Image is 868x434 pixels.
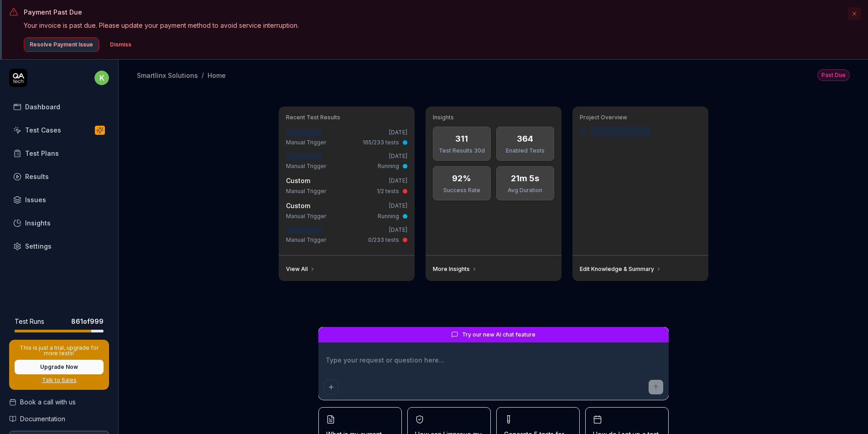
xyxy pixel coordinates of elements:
span: k [94,71,109,85]
a: Test Cases [9,121,109,139]
div: 1/2 tests [377,187,399,195]
a: Issues [9,191,109,209]
div: Enabled Tests [502,147,548,155]
div: / [202,71,204,80]
div: Smartlinx Solutions [137,71,198,80]
p: This is just a trial, upgrade for more tests! [15,345,104,356]
div: 0/233 tests [368,236,399,244]
div: Dashboard [25,102,60,112]
h3: Project Overview [580,114,701,121]
div: Results [25,172,49,181]
a: Custom[DATE]Manual TriggerRunning [284,199,409,222]
span: Custom [286,177,310,184]
div: Issues [25,195,46,204]
div: 21m 5s [511,172,539,184]
a: Test Plans [9,144,109,162]
div: Running [378,162,399,170]
time: [DATE] [389,177,407,184]
button: k [94,69,109,87]
button: Add attachment [324,380,338,394]
a: More Insights [433,266,477,273]
div: 92% [452,172,471,184]
a: View All [286,266,315,273]
div: Home [208,71,226,80]
a: Edit Knowledge & Summary [580,266,661,273]
div: Manual Trigger [286,212,326,220]
h3: Recent Test Results [286,114,407,121]
time: [DATE] [389,129,407,136]
span: Try our new AI chat feature [462,331,535,339]
div: Settings [25,241,52,251]
button: Resolve Payment Issue [24,37,99,52]
button: Dismiss [104,37,137,52]
div: Insights [25,218,51,228]
p: Your invoice is past due. Please update your payment method to avoid service interruption. [24,20,842,30]
div: Last crawled [DATE] [591,127,652,136]
div: Test Cases [25,125,61,135]
a: Dashboard [9,98,109,116]
button: Past Due [817,69,850,81]
h3: Payment Past Due [24,7,842,17]
h3: Insights [433,114,554,121]
div: 165/233 tests [363,138,399,147]
a: Settings [9,237,109,255]
div: Success Rate [439,186,485,194]
a: [DATE]Manual Trigger0/233 tests [284,224,409,246]
time: [DATE] [389,226,407,233]
div: Test Results 30d [439,147,485,155]
div: Manual Trigger [286,236,326,244]
div: Manual Trigger [286,162,326,170]
div: Running [378,212,399,220]
div: 364 [517,133,533,145]
span: Book a call with us [20,397,76,407]
a: Results [9,168,109,185]
span: Custom [286,202,310,209]
div: Avg Duration [502,186,548,194]
span: Documentation [20,414,65,424]
a: [DATE]Manual Trigger165/233 tests [284,127,409,148]
a: Custom[DATE]Manual Trigger1/2 tests [284,174,409,197]
time: [DATE] [389,202,407,209]
a: Insights [9,214,109,232]
a: Documentation [9,414,109,424]
button: Upgrade Now [15,360,104,374]
time: [DATE] [389,153,407,159]
a: Talk to Sales [15,376,104,384]
div: Manual Trigger [286,138,326,147]
span: 861 of 999 [71,317,104,326]
div: Past Due [817,69,850,81]
h5: Test Runs [15,317,44,326]
div: 311 [455,133,468,145]
div: Test Plans [25,148,59,158]
div: Manual Trigger [286,187,326,195]
a: [DATE]Manual TriggerRunning [284,150,409,172]
a: Book a call with us [9,397,109,407]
